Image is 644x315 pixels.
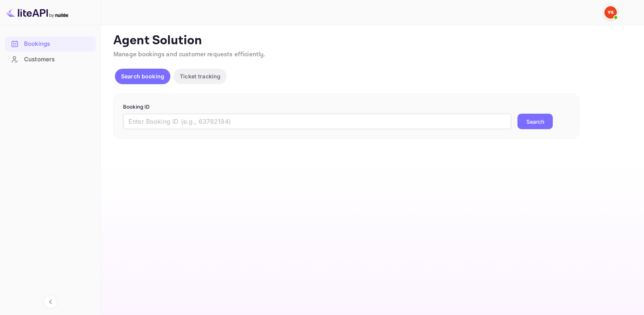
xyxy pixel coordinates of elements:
[517,114,553,129] button: Search
[5,52,96,66] a: Customers
[43,295,57,309] button: Collapse navigation
[24,40,92,48] div: Bookings
[123,114,511,129] input: Enter Booking ID (e.g., 63782194)
[121,72,164,80] p: Search booking
[604,6,617,19] img: Yandex Support
[5,36,96,52] div: Bookings
[5,36,96,51] a: Bookings
[113,50,266,59] span: Manage bookings and customer requests efficiently.
[6,6,68,19] img: LiteAPI logo
[5,52,96,67] div: Customers
[180,72,220,80] p: Ticket tracking
[123,103,569,111] p: Booking ID
[24,55,92,64] div: Customers
[113,33,630,48] p: Agent Solution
